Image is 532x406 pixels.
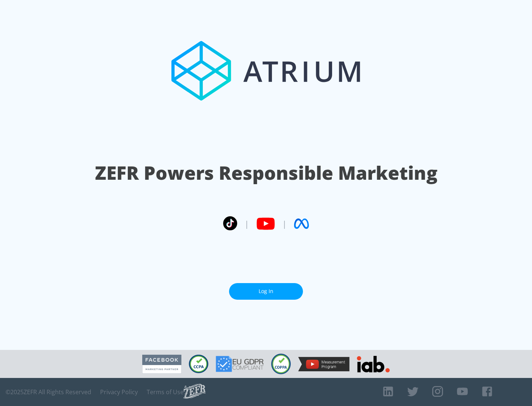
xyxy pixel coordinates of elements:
span: © 2025 ZEFR All Rights Reserved [6,388,91,396]
img: IAB [357,356,390,372]
img: Facebook Marketing Partner [142,355,181,374]
a: Privacy Policy [100,388,138,396]
img: CCPA Compliant [189,355,208,373]
span: | [245,218,249,229]
img: YouTube Measurement Program [298,357,349,371]
a: Terms of Use [147,388,184,396]
img: COPPA Compliant [271,354,291,374]
a: Log In [229,283,303,300]
span: | [282,218,287,229]
img: GDPR Compliant [216,356,264,372]
h1: ZEFR Powers Responsible Marketing [95,160,437,186]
